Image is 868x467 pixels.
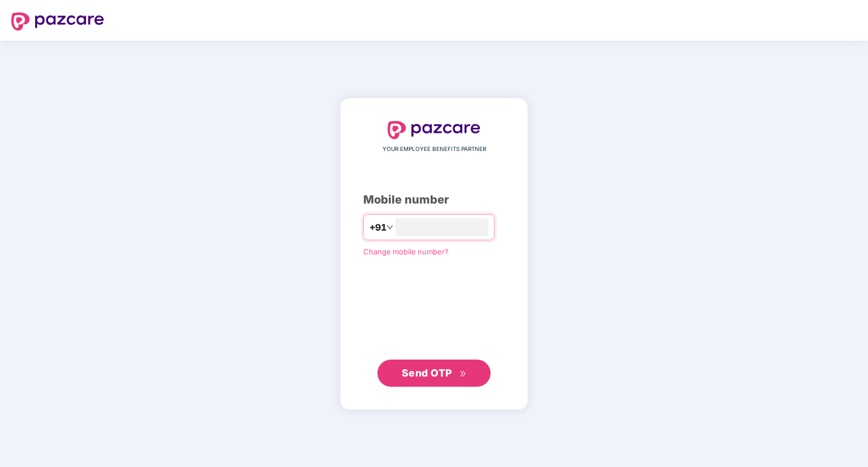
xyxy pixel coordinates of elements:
[402,367,452,379] span: Send OTP
[369,220,386,235] span: +91
[377,360,491,387] button: Send OTPdouble-right
[363,191,505,209] div: Mobile number
[388,121,480,139] img: logo
[11,12,104,31] img: logo
[386,224,393,231] span: down
[383,145,486,154] span: YOUR EMPLOYEE BENEFITS PARTNER
[363,247,449,256] a: Change mobile number?
[459,370,467,378] span: double-right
